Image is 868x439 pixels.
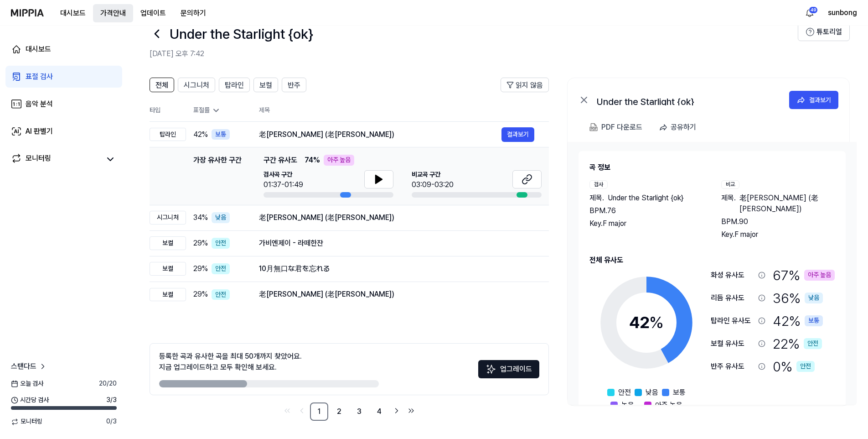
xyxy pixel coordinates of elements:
div: Key. F major [721,229,835,240]
a: 모니터링 [11,153,100,166]
div: 가비엔제이 - 라떼한잔 [259,238,534,249]
div: 가장 유사한 구간 [193,155,242,198]
div: 표절 검사 [26,71,53,82]
span: 제목 . [589,193,604,204]
button: 업데이트 [133,4,173,22]
div: 01:37-01:49 [263,179,303,190]
span: 보컬 [259,80,272,91]
button: 시그니처 [178,78,215,92]
a: Go to previous page [295,404,308,417]
div: 36 % [773,288,823,308]
div: 아주 높음 [804,270,835,281]
div: 화성 유사도 [711,270,754,281]
span: 탑라인 [225,80,244,91]
a: 대시보드 [53,4,93,22]
span: Under the Starlight {ok} [608,193,684,204]
div: 안전 [804,338,822,349]
button: 전체 [150,78,174,92]
a: AI 판별기 [5,120,122,142]
span: 전체 [155,80,168,91]
img: PDF Download [589,123,598,131]
a: 곡 정보검사제목.Under the Starlight {ok}BPM.76Key.F major비교제목.老[PERSON_NAME] (老[PERSON_NAME])BPM.90Key.F... [568,142,857,405]
div: 보컬 [150,288,186,302]
div: 안전 [212,263,230,274]
span: % [649,313,664,332]
th: 제목 [259,99,549,121]
div: 老[PERSON_NAME] (老[PERSON_NAME]) [259,129,501,140]
a: Go to last page [405,404,418,417]
img: logo [11,9,44,16]
a: 대시보드 [5,38,122,60]
div: 42 [629,310,664,335]
div: 보통 [212,129,230,140]
div: 22 % [773,334,822,353]
div: 안전 [796,361,815,372]
div: BPM. 90 [721,216,835,227]
span: 구간 유사도 [263,155,297,166]
span: 0 / 3 [106,417,117,426]
a: Sparkles업그레이드 [478,368,539,376]
span: 높음 [621,400,634,411]
div: 탑라인 유사도 [711,315,754,326]
h1: Under the Starlight {ok} [170,24,313,43]
div: 0 % [773,357,815,376]
button: 읽지 않음 [501,78,549,92]
div: 보통 [805,315,823,326]
button: 결과보기 [789,91,838,109]
div: 낮음 [212,212,230,223]
span: 스탠다드 [11,361,36,372]
div: 안전 [212,289,230,300]
button: 결과보기 [501,127,534,142]
div: 보컬 [150,236,186,250]
span: 낮음 [646,387,658,398]
button: sunbong [828,7,857,18]
img: 알림 [804,7,815,18]
button: 보컬 [253,78,278,92]
div: 검사 [589,180,608,189]
div: 67 % [773,266,835,285]
div: 모니터링 [26,153,51,166]
span: 아주 높음 [655,400,682,411]
span: 29 % [193,289,208,300]
div: 03:09-03:20 [412,179,454,190]
div: 아주 높음 [324,155,354,166]
button: 탑라인 [219,78,250,92]
div: 老[PERSON_NAME] (老[PERSON_NAME]) [259,212,534,223]
span: 老[PERSON_NAME] (老[PERSON_NAME]) [739,193,835,214]
div: 42 % [773,311,823,330]
a: 2 [330,402,348,421]
span: 20 / 20 [99,379,117,388]
a: 3 [350,402,368,421]
a: 1 [310,402,328,421]
div: 老[PERSON_NAME] (老[PERSON_NAME]) [259,289,534,300]
a: Go to first page [281,404,294,417]
div: PDF 다운로드 [601,121,642,133]
a: 문의하기 [173,4,213,22]
div: 49 [809,6,818,14]
span: 읽지 않음 [516,80,543,91]
div: 시그니처 [150,211,186,225]
span: 42 % [193,129,208,140]
div: Key. F major [589,218,703,229]
span: 오늘 검사 [11,379,43,388]
div: 결과보기 [809,95,831,105]
button: 공유하기 [655,118,703,136]
a: 4 [370,402,388,421]
div: 등록한 곡과 유사한 곡을 최대 50개까지 찾았어요. 지금 업그레이드하고 모두 확인해 보세요. [159,351,302,373]
a: 표절 검사 [5,66,122,88]
a: 스탠다드 [11,361,47,372]
div: 보컬 [150,262,186,276]
span: 비교곡 구간 [412,170,454,179]
h2: [DATE] 오후 7:42 [150,48,798,59]
span: 모니터링 [11,417,42,426]
button: 반주 [282,78,306,92]
div: 음악 분석 [26,99,53,110]
a: Go to next page [390,404,403,417]
div: BPM. 76 [589,205,703,216]
button: 가격안내 [93,4,133,22]
th: 타입 [150,99,186,122]
span: 29 % [193,263,208,274]
nav: pagination [150,402,549,421]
